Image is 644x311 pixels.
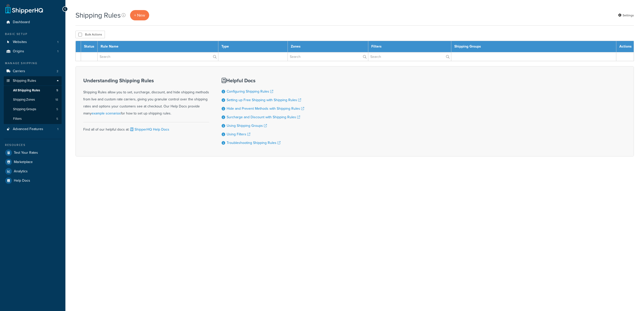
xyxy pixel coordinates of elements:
[13,49,24,54] span: Origins
[75,31,105,38] button: Bulk Actions
[4,18,62,27] a: Dashboard
[98,41,218,52] th: Rule Name
[56,107,58,111] span: 5
[13,69,25,73] span: Carriers
[288,41,368,52] th: Zones
[57,69,58,73] span: 2
[4,125,62,134] li: Advanced Features
[4,148,62,157] a: Test Your Rates
[227,140,280,145] a: Troubleshooting Shipping Rules
[4,167,62,176] a: Analytics
[227,132,250,137] a: Using Filters
[4,95,62,104] a: Shipping Zones 18
[4,67,62,76] a: Carriers 2
[618,12,634,19] a: Settings
[134,12,145,18] span: + New
[4,32,62,36] div: Basic Setup
[451,41,616,52] th: Shipping Groups
[13,107,36,111] span: Shipping Groups
[4,105,62,114] a: Shipping Groups 5
[14,169,28,174] span: Analytics
[129,127,169,132] a: ShipperHQ Help Docs
[13,127,43,131] span: Advanced Features
[4,61,62,65] div: Manage Shipping
[4,76,62,86] a: Shipping Rules
[4,86,62,95] li: All Shipping Rules
[4,37,62,47] li: Websites
[56,117,58,121] span: 5
[227,114,300,120] a: Surcharge and Discount with Shipping Rules
[13,20,30,24] span: Dashboard
[57,127,58,131] span: 1
[130,10,149,20] a: + New
[56,88,58,93] span: 5
[4,114,62,124] li: Filters
[4,114,62,124] a: Filters 5
[4,125,62,134] a: Advanced Features 1
[4,47,62,56] a: Origins 1
[227,106,304,111] a: Hide and Prevent Methods with Shipping Rules
[13,79,36,83] span: Shipping Rules
[4,47,62,56] li: Origins
[13,40,27,44] span: Websites
[81,41,98,52] th: Status
[57,49,58,54] span: 1
[4,37,62,47] a: Websites 1
[4,95,62,104] li: Shipping Zones
[57,40,58,44] span: 1
[222,78,304,83] h3: Helpful Docs
[14,151,38,155] span: Test Your Rates
[616,41,634,52] th: Actions
[14,160,33,164] span: Marketplace
[13,88,40,93] span: All Shipping Rules
[5,4,43,14] a: ShipperHQ Home
[4,143,62,147] div: Resources
[288,52,368,61] input: Search
[83,78,209,117] div: Shipping Rules allow you to set, surcharge, discount, and hide shipping methods from live and cus...
[75,10,121,20] h1: Shipping Rules
[55,98,58,102] span: 18
[98,52,218,61] input: Search
[368,41,451,52] th: Filters
[13,117,22,121] span: Filters
[4,158,62,167] a: Marketplace
[4,176,62,185] a: Help Docs
[4,86,62,95] a: All Shipping Rules 5
[4,76,62,124] li: Shipping Rules
[92,111,121,116] a: example scenarios
[227,123,267,128] a: Using Shipping Groups
[218,41,288,52] th: Type
[83,78,209,83] h3: Understanding Shipping Rules
[4,67,62,76] li: Carriers
[368,52,451,61] input: Search
[14,179,30,183] span: Help Docs
[4,105,62,114] li: Shipping Groups
[13,98,35,102] span: Shipping Zones
[227,89,273,94] a: Configuring Shipping Rules
[83,122,209,133] div: Find all of our helpful docs at:
[227,97,301,103] a: Setting up Free Shipping with Shipping Rules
